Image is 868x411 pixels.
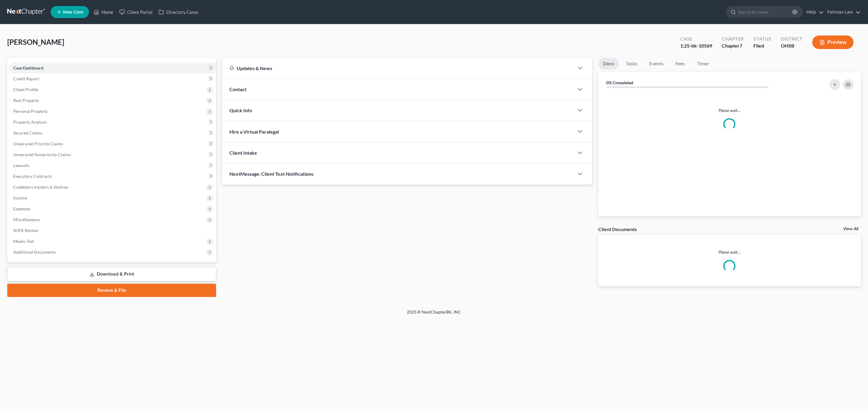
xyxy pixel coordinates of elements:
[812,36,854,49] button: Preview
[644,58,668,70] a: Events
[692,58,714,70] a: Timer
[13,217,40,222] span: Miscellaneous
[753,36,771,42] div: Status
[621,58,642,70] a: Tasks
[8,160,216,171] a: Lawsuits
[7,267,216,281] a: Download & Print
[229,171,313,177] span: NextMessage: Client Text Notifications
[781,36,803,42] div: District
[606,80,633,85] strong: 0% Completed
[229,129,279,134] span: Hire a Virtual Paralegal
[671,58,690,70] a: Fees
[91,7,116,17] a: Home
[8,63,216,73] a: Case Dashboard
[13,130,42,135] span: Secured Claims
[8,128,216,138] a: Secured Claims
[262,309,606,320] div: 2025 © NextChapterBK, INC
[156,7,202,17] a: Directory Cases
[13,228,38,233] span: SOFA Review
[680,42,712,49] div: 1:25-bk-10569
[781,42,803,49] div: OHSB
[13,87,38,92] span: Client Profile
[8,225,216,236] a: SOFA Review
[843,227,858,231] a: View All
[7,284,216,297] a: Review & File
[8,171,216,182] a: Executory Contracts
[13,98,39,103] span: Real Property
[598,249,861,255] p: Please wait...
[116,7,156,17] a: Client Portal
[722,42,744,49] div: Chapter
[13,195,27,200] span: Income
[229,65,567,71] div: Updates & News
[229,86,247,92] span: Contact
[13,249,56,255] span: Additional Documents
[13,65,43,70] span: Case Dashboard
[229,107,252,113] span: Quick Info
[738,6,793,17] input: Search by name...
[804,7,824,17] a: Help
[680,36,712,42] div: Case
[598,226,637,232] div: Client Documents
[13,239,34,244] span: Means Test
[13,109,48,114] span: Personal Property
[8,138,216,149] a: Unsecured Priority Claims
[753,42,771,49] div: Filed
[8,149,216,160] a: Unsecured Nonpriority Claims
[63,10,83,14] span: New Case
[7,38,64,46] span: [PERSON_NAME]
[13,119,47,125] span: Property Analysis
[603,107,856,113] p: Please wait...
[8,117,216,128] a: Property Analysis
[824,7,860,17] a: Fairmax Law
[13,206,30,211] span: Expenses
[598,58,619,70] a: Docs
[13,174,52,179] span: Executory Contracts
[13,76,39,81] span: Credit Report
[740,43,742,48] span: 7
[13,184,68,190] span: Codebtors Insiders & Notices
[229,150,257,156] span: Client Intake
[13,163,30,168] span: Lawsuits
[8,73,216,84] a: Credit Report
[722,36,744,42] div: Chapter
[13,141,63,146] span: Unsecured Priority Claims
[13,152,71,157] span: Unsecured Nonpriority Claims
